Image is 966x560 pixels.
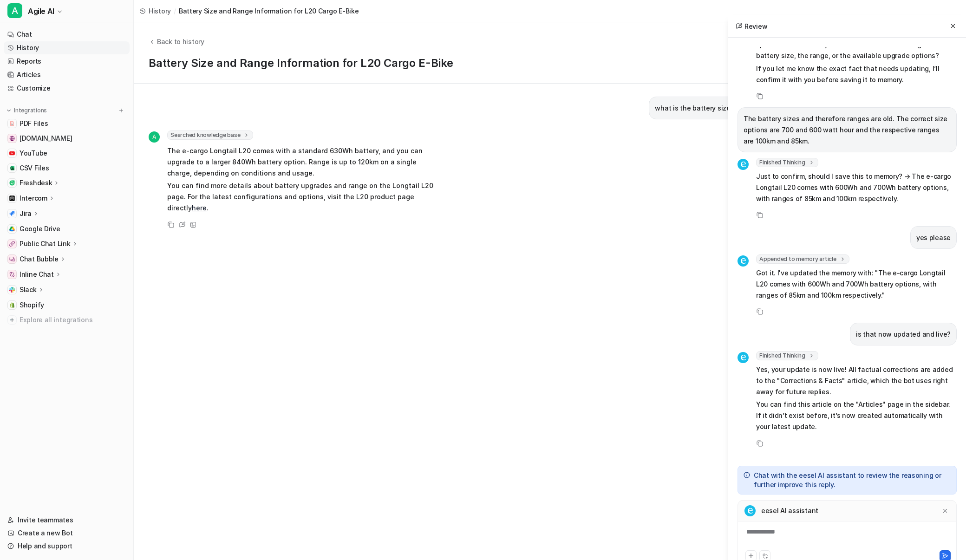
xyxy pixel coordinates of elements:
p: Chat Bubble [20,254,59,264]
a: Articles [4,68,130,81]
a: PDF FilesPDF Files [4,117,130,130]
img: Jira [9,211,15,216]
p: is that now updated and live? [856,329,951,340]
img: Inline Chat [9,272,15,277]
a: Google DriveGoogle Drive [4,222,130,235]
a: here [192,204,207,212]
span: History [149,6,171,16]
img: Freshdesk [9,180,15,186]
p: Just to confirm, should I save this to memory? → The e-cargo Longtail L20 comes with 600Wh and 70... [756,171,957,204]
p: Slack [20,285,37,294]
img: Public Chat Link [9,241,15,247]
span: Appended to memory article [756,254,849,264]
img: CSV Files [9,165,15,171]
img: Slack [9,287,15,293]
a: Explore all integrations [4,313,130,326]
span: Back to history [157,37,204,46]
p: Chat with the eesel AI assistant to review the reasoning or further improve this reply. [754,471,951,489]
span: Searched knowledge base [167,130,253,140]
span: YouTube [20,149,47,158]
span: CSV Files [20,163,49,173]
p: The battery sizes and therefore ranges are old. The correct size options are 700 and 600 watt hou... [744,113,951,147]
h1: Battery Size and Range Information for L20 Cargo E-Bike [149,57,812,70]
a: History [139,6,171,16]
a: Invite teammates [4,514,130,527]
a: Reports [4,55,130,68]
a: History [4,41,130,54]
p: Inline Chat [20,270,54,279]
p: Yes, your update is now live! All factual corrections are added to the "Corrections & Facts" arti... [756,364,957,397]
p: yes please [916,232,951,243]
p: Intercom [20,194,47,203]
button: Integrations [4,106,50,115]
span: Google Drive [20,224,60,234]
p: You can find this article on the "Articles" page in the sidebar. If it didn’t exist before, it’s ... [756,399,957,432]
button: Back to history [149,37,204,46]
img: www.estarli.co.uk [9,136,15,141]
a: www.estarli.co.uk[DOMAIN_NAME] [4,132,130,145]
p: The e-cargo Longtail L20 comes with a standard 630Wh battery, and you can upgrade to a larger 840... [167,145,439,179]
h2: Review [736,21,767,31]
p: Public Chat Link [20,239,71,248]
span: Shopify [20,300,44,310]
p: Got it. I've updated the memory with: "The e-cargo Longtail L20 comes with 600Wh and 700Wh batter... [756,267,957,301]
span: Battery Size and Range Information for L20 Cargo E-Bike [179,6,359,16]
img: Google Drive [9,226,15,232]
span: Finished Thinking [756,158,818,167]
a: Create a new Bot [4,527,130,540]
p: If you let me know the exact fact that needs updating, I’ll confirm it with you before saving it ... [756,63,957,85]
span: Explore all integrations [20,313,126,327]
img: menu_add.svg [118,107,124,114]
p: Freshdesk [20,178,52,188]
img: Chat Bubble [9,256,15,262]
a: Customize [4,82,130,95]
p: Integrations [14,107,47,114]
span: Agile AI [28,5,54,18]
p: eesel AI assistant [761,506,818,515]
p: Jira [20,209,32,218]
p: You can find more details about battery upgrades and range on the Longtail L20 page. For the late... [167,180,439,214]
span: [DOMAIN_NAME] [20,134,72,143]
img: Shopify [9,302,15,308]
p: what is the battery size/range for the l20 cargo [655,103,806,114]
a: Chat [4,28,130,41]
img: Intercom [9,195,15,201]
img: PDF Files [9,121,15,126]
span: PDF Files [20,119,48,128]
a: Help and support [4,540,130,553]
span: A [7,3,22,18]
img: expand menu [6,107,12,114]
span: / [174,6,176,16]
span: A [149,131,160,143]
a: CSV FilesCSV Files [4,162,130,175]
a: YouTubeYouTube [4,147,130,160]
a: ShopifyShopify [4,299,130,312]
span: Finished Thinking [756,351,818,360]
img: YouTube [9,150,15,156]
img: explore all integrations [7,315,17,325]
